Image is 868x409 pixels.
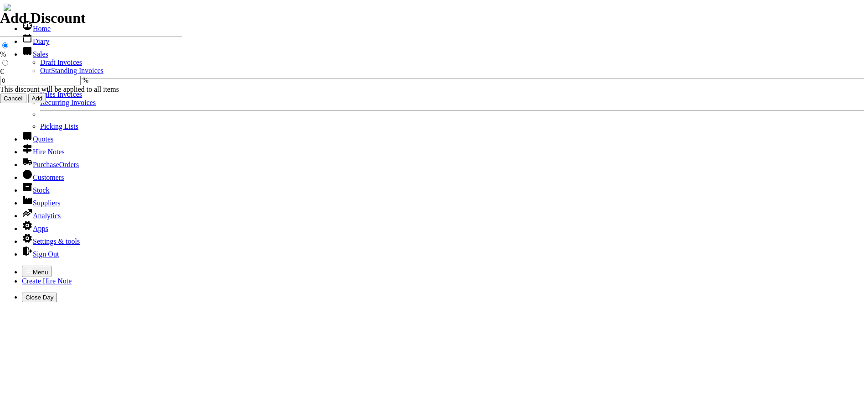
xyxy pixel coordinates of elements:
a: Settings & tools [22,237,80,245]
li: Sales [22,46,864,131]
a: Apps [22,225,48,232]
li: Suppliers [22,194,864,207]
input: Add [28,94,46,103]
li: Hire Notes [22,143,864,156]
span: % [82,76,88,84]
a: Sign Out [22,250,59,258]
input: € [2,60,8,66]
a: Customers [22,173,64,181]
a: Stock [22,186,49,194]
a: Quotes [22,135,53,143]
a: Analytics [22,212,61,220]
button: Close Day [22,293,57,302]
button: Menu [22,266,51,277]
li: Stock [22,182,864,194]
a: Picking Lists [40,122,78,130]
ul: Sales [22,58,864,131]
a: Hire Notes [22,148,65,156]
a: Suppliers [22,199,60,207]
a: Create Hire Note [22,277,72,285]
a: PurchaseOrders [22,161,79,168]
input: % [2,42,8,48]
